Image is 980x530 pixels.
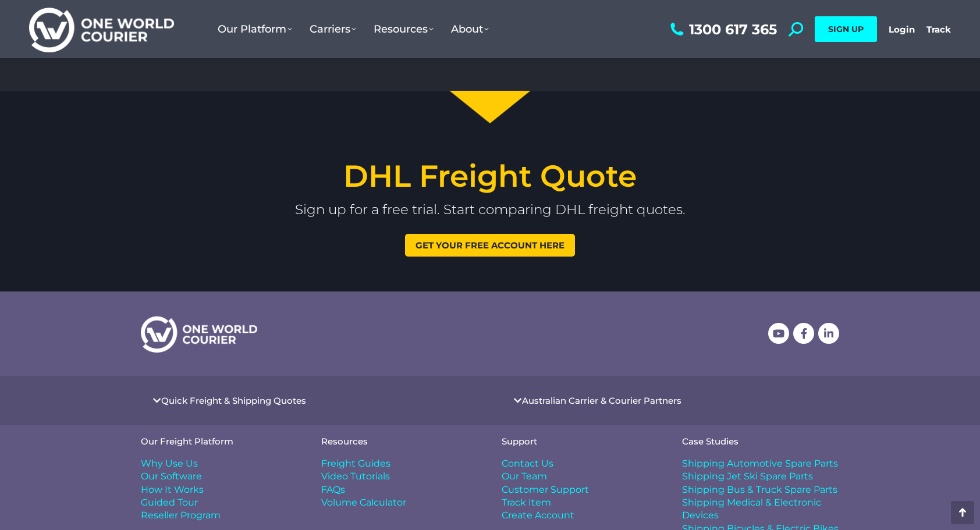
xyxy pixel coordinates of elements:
h4: Support [502,437,659,446]
span: Guided Tour [141,496,198,509]
a: Australian Carrier & Courier Partners [522,396,681,405]
span: Shipping Jet Ski Spare Parts [682,470,813,483]
span: Resources [374,23,434,35]
a: About [442,11,498,47]
a: Reseller Program [141,509,298,522]
span: Freight Guides [321,457,390,470]
a: Create Account [502,509,659,522]
a: 1300 617 365 [667,22,777,37]
a: Volume Calculator [321,496,478,509]
span: Shipping Bus & Truck Spare Parts [682,483,837,496]
a: Shipping Bus & Truck Spare Parts [682,483,839,496]
span: Create Account [502,509,574,522]
h4: Resources [321,437,478,446]
span: How It Works [141,483,204,496]
a: Our Software [141,470,298,483]
a: Track Item [502,496,659,509]
a: SIGN UP [815,16,877,42]
a: Shipping Automotive Spare Parts [682,457,839,470]
span: Track Item [502,496,551,509]
a: Freight Guides [321,457,478,470]
a: Our Team [502,470,659,483]
h4: Case Studies [682,437,839,446]
a: Why Use Us [141,457,298,470]
a: Shipping Medical & Electronic Devices [682,496,839,522]
a: Resources [365,11,442,47]
span: About [451,23,489,35]
a: How It Works [141,483,298,496]
a: Video Tutorials [321,470,478,483]
span: Carriers [310,23,356,35]
a: FAQs [321,483,478,496]
span: FAQs [321,483,345,496]
span: Volume Calculator [321,496,406,509]
a: Contact Us [502,457,659,470]
a: Track [926,24,951,35]
a: Guided Tour [141,496,298,509]
span: Contact Us [502,457,553,470]
a: Login [889,24,915,35]
a: Shipping Jet Ski Spare Parts [682,470,839,483]
a: Customer Support [502,483,659,496]
span: SIGN UP [828,24,864,34]
a: Get your free account here [405,234,575,257]
span: Our Team [502,470,547,483]
span: Why Use Us [141,457,198,470]
span: Customer Support [502,483,589,496]
img: One World Courier [29,6,174,53]
span: Get your free account here [416,241,564,250]
span: Our Software [141,470,202,483]
a: Our Platform [209,11,301,47]
span: Video Tutorials [321,470,390,483]
h4: Our Freight Platform [141,437,298,446]
a: Carriers [301,11,365,47]
a: Quick Freight & Shipping Quotes [161,396,306,405]
span: Reseller Program [141,509,221,522]
span: Shipping Automotive Spare Parts [682,457,838,470]
span: Our Platform [218,23,292,35]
